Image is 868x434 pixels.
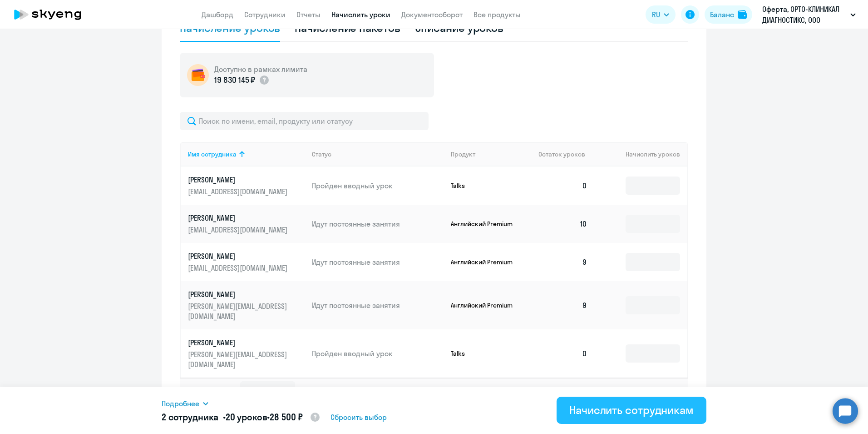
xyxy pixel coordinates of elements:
[188,213,305,235] a: [PERSON_NAME][EMAIL_ADDRESS][DOMAIN_NAME]
[451,150,532,158] div: Продукт
[312,300,444,310] p: Идут постоянные занятия
[188,251,290,261] p: [PERSON_NAME]
[646,5,676,24] button: RU
[188,213,290,223] p: [PERSON_NAME]
[188,187,290,197] p: [EMAIL_ADDRESS][DOMAIN_NAME]
[531,205,595,243] td: 10
[188,301,290,321] p: [PERSON_NAME][EMAIL_ADDRESS][DOMAIN_NAME]
[557,397,706,424] button: Начислить сотрудникам
[188,175,290,185] p: [PERSON_NAME]
[188,289,290,299] p: [PERSON_NAME]
[401,10,463,19] a: Документооборот
[312,150,331,158] div: Статус
[595,142,687,167] th: Начислить уроков
[331,10,390,19] a: Начислить уроки
[202,10,233,19] a: Дашборд
[188,175,305,197] a: [PERSON_NAME][EMAIL_ADDRESS][DOMAIN_NAME]
[188,349,290,369] p: [PERSON_NAME][EMAIL_ADDRESS][DOMAIN_NAME]
[162,411,321,424] h5: 2 сотрудника • •
[312,257,444,267] p: Идут постоянные занятия
[312,348,444,358] p: Пройден вводный урок
[214,64,307,74] h5: Доступно в рамках лимита
[188,338,305,369] a: [PERSON_NAME][PERSON_NAME][EMAIL_ADDRESS][DOMAIN_NAME]
[531,243,595,281] td: 9
[565,386,634,394] span: 11 - 15 из 15 сотрудников
[226,411,267,423] span: 20 уроков
[191,386,237,394] span: Отображать по:
[188,150,305,158] div: Имя сотрудника
[187,64,209,86] img: wallet-circle.png
[312,181,444,191] p: Пройден вводный урок
[214,74,255,86] p: 19 830 145 ₽
[330,412,387,423] span: Сбросить выбор
[188,251,305,273] a: [PERSON_NAME][EMAIL_ADDRESS][DOMAIN_NAME]
[473,10,521,19] a: Все продукты
[188,225,290,235] p: [EMAIL_ADDRESS][DOMAIN_NAME]
[244,10,286,19] a: Сотрудники
[710,9,734,20] div: Баланс
[312,150,444,158] div: Статус
[451,150,475,158] div: Продукт
[312,219,444,229] p: Идут постоянные занятия
[270,411,303,423] span: 28 500 ₽
[531,167,595,205] td: 0
[296,10,321,19] a: Отчеты
[531,281,595,329] td: 9
[451,301,519,309] p: Английский Premium
[569,403,694,417] div: Начислить сотрудникам
[162,398,199,409] span: Подробнее
[451,182,519,190] p: Talks
[758,4,860,25] button: Оферта, ОРТО-КЛИНИКАЛ ДИАГНОСТИКС, ООО
[531,329,595,378] td: 0
[451,349,519,358] p: Talks
[180,112,429,130] input: Поиск по имени, email, продукту или статусу
[188,289,305,321] a: [PERSON_NAME][PERSON_NAME][EMAIL_ADDRESS][DOMAIN_NAME]
[738,10,747,19] img: balance
[188,338,290,348] p: [PERSON_NAME]
[188,263,290,273] p: [EMAIL_ADDRESS][DOMAIN_NAME]
[538,150,585,158] span: Остаток уроков
[705,5,752,24] button: Балансbalance
[762,4,847,25] p: Оферта, ОРТО-КЛИНИКАЛ ДИАГНОСТИКС, ООО
[538,150,595,158] div: Остаток уроков
[451,258,519,266] p: Английский Premium
[652,9,660,20] span: RU
[188,150,237,158] div: Имя сотрудника
[451,220,519,228] p: Английский Premium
